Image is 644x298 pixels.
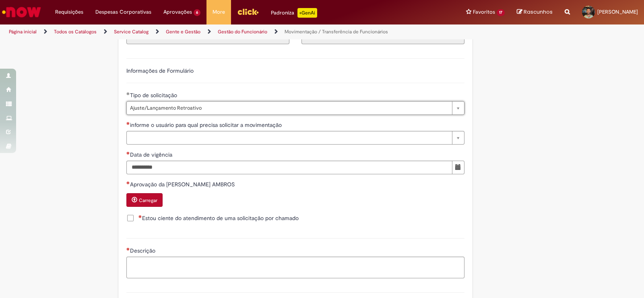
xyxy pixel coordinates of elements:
span: Requisições [55,8,83,16]
span: More [213,8,225,16]
a: Service Catalog [114,29,149,35]
span: Necessários [138,215,142,218]
img: ServiceNow [1,4,42,20]
span: Aprovações [163,8,192,16]
span: Necessários - informe o usuário para qual precisa solicitar a movimentação [130,121,283,129]
div: Padroniza [271,8,317,18]
span: Data de vigência [130,151,174,158]
a: Todos os Catálogos [54,29,97,35]
span: Ajuste/Lançamento Retroativo [130,102,448,114]
img: click_logo_yellow_360x200.png [237,6,259,18]
p: +GenAi [297,8,317,18]
span: Obrigatório Preenchido [126,92,130,95]
span: Despesas Corporativas [95,8,151,16]
span: Favoritos [473,8,495,16]
span: Necessários [126,151,130,155]
span: Aprovação da [PERSON_NAME] AMBROS [130,181,236,188]
span: Estou ciente do atendimento de uma solicitação por chamado [138,214,299,222]
span: [PERSON_NAME] [597,8,638,15]
span: Necessários [126,122,130,125]
a: Limpar campo informe o usuário para qual precisa solicitar a movimentação [126,131,464,145]
a: Gente e Gestão [166,29,200,35]
a: Rascunhos [517,8,553,16]
button: Mostrar calendário para Data de vigência [452,161,464,174]
span: Rascunhos [524,8,553,16]
textarea: Descrição [126,257,464,278]
button: Carregar anexo de Aprovação da LARISSA FONTENELLE AMBROS Required [126,193,163,207]
a: Gestão do Funcionário [218,29,267,35]
small: Carregar [139,197,157,204]
ul: Trilhas de página [6,24,423,39]
span: 17 [497,9,505,16]
span: Necessários [126,247,130,251]
input: Data de vigência [126,161,452,174]
span: Tipo de solicitação [130,92,179,99]
span: Necessários [126,181,130,184]
a: Página inicial [9,29,37,35]
span: Descrição [130,247,157,254]
span: 6 [194,9,200,16]
a: Movimentação / Transferência de Funcionários [285,29,388,35]
label: Informações de Formulário [126,67,194,74]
